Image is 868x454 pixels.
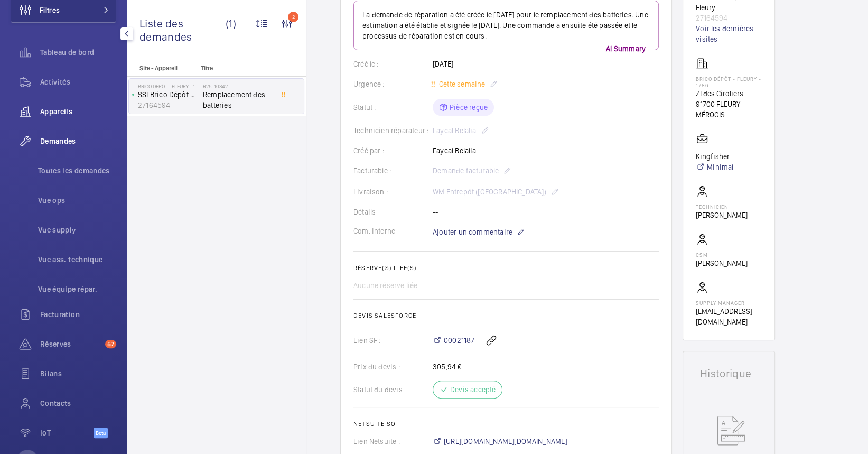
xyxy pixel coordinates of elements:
[602,43,650,54] p: AI Summary
[203,83,273,89] h2: R25-10342
[696,252,748,258] p: CSM
[40,309,116,320] span: Facturation
[696,306,762,327] p: [EMAIL_ADDRESS][DOMAIN_NAME]
[40,368,116,379] span: Bilans
[38,254,116,265] span: Vue ass. technique
[40,428,94,438] span: IoT
[127,64,197,72] p: Site - Appareil
[40,136,116,146] span: Demandes
[138,100,199,110] p: 27164594
[38,284,116,294] span: Vue équipe répar.
[444,436,567,447] span: [URL][DOMAIN_NAME][DOMAIN_NAME]
[696,210,748,220] p: [PERSON_NAME]
[700,368,758,379] h1: Historique
[696,300,762,306] p: Supply manager
[433,227,512,237] span: Ajouter un commentaire
[353,420,659,428] h2: Netsuite SO
[696,76,762,88] p: Brico Dépôt - FLEURY - 1786
[40,77,116,87] span: Activités
[696,23,762,44] a: Voir les dernières visites
[696,151,733,162] p: Kingfisher
[38,165,116,176] span: Toutes les demandes
[40,339,101,349] span: Réserves
[40,398,116,409] span: Contacts
[203,89,273,110] span: Remplacement des batteries
[362,10,650,41] p: La demande de réparation a été créée le [DATE] pour le remplacement des batteries. Une estimation...
[139,17,226,43] span: Liste des demandes
[40,5,60,15] span: Filtres
[138,89,199,100] p: SSI Brico Dépôt Fleury
[353,264,659,272] h2: Réserve(s) liée(s)
[353,312,659,319] h2: Devis Salesforce
[94,428,108,438] span: Beta
[696,162,733,172] a: Minimal
[696,258,748,268] p: [PERSON_NAME]
[696,99,762,120] p: 91700 FLEURY-MÉROGIS
[433,436,567,447] a: [URL][DOMAIN_NAME][DOMAIN_NAME]
[38,195,116,206] span: Vue ops
[201,64,270,72] p: Titre
[40,106,116,117] span: Appareils
[138,83,199,89] p: Brico Dépôt - FLEURY - 1786
[38,225,116,235] span: Vue supply
[696,13,762,23] p: 27164594
[696,203,748,210] p: Technicien
[40,47,116,58] span: Tableau de bord
[696,88,762,99] p: ZI des Ciroliers
[433,335,474,346] a: 00021187
[105,340,116,348] span: 57
[444,335,474,346] span: 00021187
